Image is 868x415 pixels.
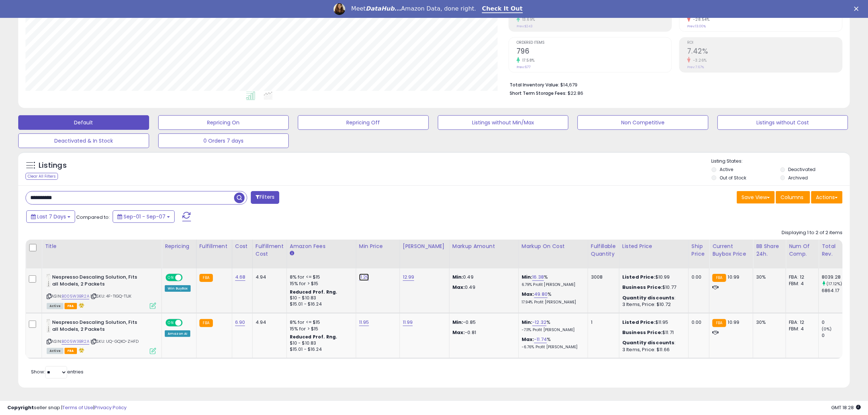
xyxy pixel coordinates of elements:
small: Prev: 7.67% [687,65,704,69]
button: Listings without Cost [717,115,848,130]
button: Repricing On [158,115,289,130]
div: Meet Amazon Data, done right. [351,5,476,12]
p: -0.81 [452,329,513,336]
div: FBA: 12 [789,319,813,326]
a: -11.74 [534,336,547,343]
b: Total Inventory Value: [510,82,559,88]
span: OFF [182,275,193,281]
div: 0 [822,319,851,326]
div: $15.01 - $16.24 [290,346,350,353]
div: 3008 [591,274,614,280]
a: -12.32 [532,319,546,326]
a: 16.38 [532,274,544,281]
small: FBA [712,274,726,282]
label: Archived [789,175,808,181]
div: Markup Amount [452,243,515,250]
span: FBA [65,303,77,309]
span: ROI [687,41,842,45]
a: 6.90 [235,319,245,326]
b: Listed Price: [622,319,655,326]
div: 15% for > $15 [290,326,350,332]
div: Current Buybox Price [712,243,750,258]
b: Max: [522,291,534,298]
span: | SKU: UQ-GQXO-ZHFD [90,338,139,344]
div: Displaying 1 to 2 of 2 items [782,229,842,236]
b: Business Price: [622,329,662,336]
h2: 796 [517,47,672,57]
b: Business Price: [622,284,662,291]
span: 10.99 [728,274,740,280]
p: Listing States: [712,158,850,165]
div: Listed Price [622,243,685,250]
b: Max: [522,336,534,343]
span: Sep-01 - Sep-07 [124,213,166,220]
label: Deactivated [789,166,816,172]
small: Prev: 13.00% [687,24,706,28]
button: Columns [776,191,810,203]
button: Last 7 Days [26,210,75,223]
div: Ship Price [692,243,706,258]
div: Clear All Filters [26,173,58,180]
b: Reduced Prof. Rng. [290,334,338,340]
div: ASIN: [47,319,156,353]
div: Min Price [359,243,397,250]
b: Nespresso Descaling Solution, Fits all Models, 2 Packets [52,274,141,289]
div: $15.01 - $16.24 [290,301,350,307]
button: Actions [811,191,842,203]
strong: Min: [452,319,463,326]
div: 0 [822,332,851,339]
div: % [522,319,582,333]
div: Cost [235,243,249,250]
div: Win BuyBox [165,285,191,292]
a: 11.95 [359,319,369,326]
div: FBA: 12 [789,274,813,280]
strong: Max: [452,284,465,291]
div: 15% for > $15 [290,280,350,287]
i: hazardous material [77,348,85,353]
b: Short Term Storage Fees: [510,90,567,96]
div: 4.94 [256,319,281,326]
a: Privacy Policy [94,404,126,411]
div: Fulfillment [199,243,229,250]
p: 6.79% Profit [PERSON_NAME] [522,282,582,287]
div: ASIN: [47,274,156,308]
a: 12.99 [403,274,414,281]
a: 49.80 [534,291,548,298]
small: 17.58% [520,58,535,63]
div: Amazon AI [165,330,190,337]
button: Non Competitive [577,115,708,130]
div: $11.95 [622,319,683,326]
span: $22.86 [568,90,583,97]
a: B005W3BR2A [62,338,89,345]
a: 11.99 [403,319,413,326]
small: (0%) [822,326,832,332]
button: Save View [737,191,775,203]
a: 11.29 [359,274,369,281]
div: FBM: 4 [789,280,813,287]
a: Terms of Use [62,404,93,411]
span: Last 7 Days [37,213,66,220]
label: Out of Stock [720,175,746,181]
div: Markup on Cost [522,243,585,250]
div: 3 Items, Price: $11.66 [622,346,683,353]
span: All listings currently available for purchase on Amazon [47,348,63,354]
small: Prev: $243 [517,24,533,28]
b: Quantity discounts [622,339,675,346]
div: 8039.28 [822,274,851,280]
button: Repricing Off [298,115,429,130]
div: $11.71 [622,329,683,336]
span: Ordered Items [517,41,672,45]
div: : [622,340,683,346]
button: Sep-01 - Sep-07 [113,210,175,223]
p: 17.94% Profit [PERSON_NAME] [522,300,582,305]
div: $10.99 [622,274,683,280]
label: Active [720,166,733,172]
img: 31nwTtz2IHL._SL40_.jpg [47,274,50,288]
div: Title [45,243,159,250]
span: FBA [65,348,77,354]
div: Repricing [165,243,193,250]
div: 4.94 [256,274,281,280]
strong: Max: [452,329,465,336]
div: 30% [756,319,780,326]
a: 4.68 [235,274,246,281]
